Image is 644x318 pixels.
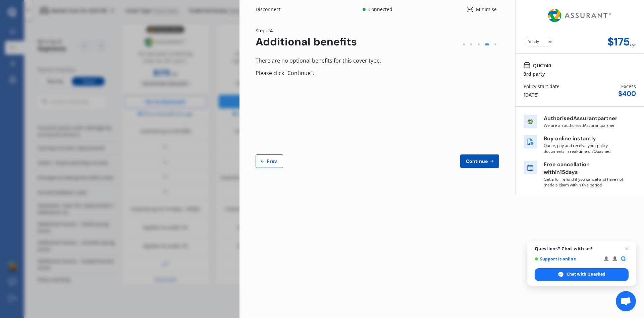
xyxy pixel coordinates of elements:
img: Assurant.png [546,3,613,28]
div: Additional benefits [256,36,357,48]
span: Close chat [623,245,631,253]
div: / yr [630,36,636,48]
span: Questions? Chat with us! [535,246,629,251]
div: Connected [367,6,393,13]
div: 3rd party [524,70,545,77]
div: Policy start date [524,83,559,90]
img: free cancel icon [524,161,537,174]
div: There are no optional benefits for this cover type. [256,56,499,65]
button: Continue [460,154,499,168]
p: Buy online instantly [544,135,624,143]
span: QUC740 [533,62,551,69]
div: Chat with Quashed [535,268,629,281]
p: We are an authorised Assurant partner [544,122,624,128]
span: Prev [265,158,279,164]
div: Step # 4 [256,27,357,34]
p: Get a full refund if you cancel and have not made a claim within this period [544,176,624,188]
p: Free cancellation within 15 days [544,161,624,176]
div: $175 [607,36,630,48]
div: Open chat [616,291,636,311]
button: Prev [256,154,283,168]
p: Authorised Assurant partner [544,115,624,122]
div: Disconnect [256,6,288,13]
p: Quote, pay and receive your policy documents in real-time on Quashed [544,143,624,154]
div: Please click "Continue". [256,69,499,78]
span: Support is online [535,256,599,261]
div: Minimise [473,6,499,13]
img: insurer icon [524,115,537,128]
div: Excess [621,83,636,90]
img: buy online icon [524,135,537,148]
span: Chat with Quashed [567,271,605,277]
div: [DATE] [524,91,539,98]
span: Continue [465,158,489,164]
div: $ 400 [618,90,636,98]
